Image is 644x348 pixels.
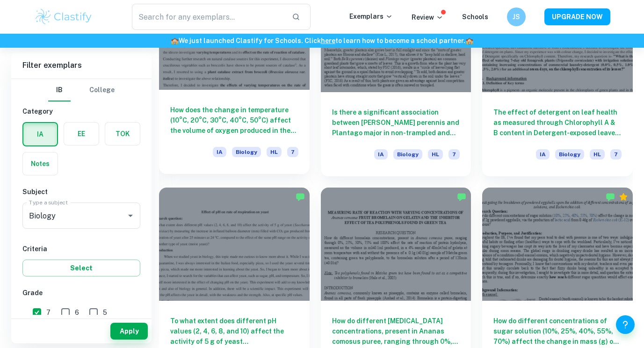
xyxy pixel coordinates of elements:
[22,260,140,276] button: Select
[349,11,393,22] p: Exemplars
[374,149,388,159] span: IA
[267,147,282,157] span: HL
[536,149,550,159] span: IA
[171,37,179,44] span: 🏫
[465,37,473,44] span: 🏫
[75,307,79,318] span: 6
[105,123,140,145] button: TOK
[232,147,261,157] span: Biology
[23,152,58,175] button: Notes
[64,123,99,145] button: EE
[332,316,460,347] h6: How do different [MEDICAL_DATA] concentrations, present in Ananas comosus puree, ranging through ...
[321,37,335,44] a: here
[544,8,610,25] button: UPGRADE NOW
[213,147,226,157] span: IA
[457,192,466,202] img: Marked
[412,12,443,22] p: Review
[507,7,526,26] button: JS
[48,79,115,101] div: Filter type choice
[110,323,148,340] button: Apply
[555,149,584,159] span: Biology
[428,149,443,159] span: HL
[22,288,140,298] h6: Grade
[616,315,635,334] button: Help and Feedback
[23,123,57,145] button: IA
[132,4,285,30] input: Search for any exemplars...
[610,149,622,159] span: 7
[332,107,460,138] h6: Is there a significant association between [PERSON_NAME] perennis and Plantago major in non-tramp...
[606,192,615,202] img: Marked
[493,316,622,347] h6: How do different concentrations of sugar solution (10%, 25%, 40%, 55%, 70%) affect the change in ...
[22,106,140,116] h6: Category
[493,107,622,138] h6: The effect of detergent on leaf health as measured through Chlorophyll A & B content in Detergent...
[462,13,488,21] a: Schools
[46,307,51,318] span: 7
[449,149,460,159] span: 7
[89,79,115,101] button: College
[170,316,298,347] h6: To what extent does different pH values (2, 4, 6, 8, and 10) affect the activity of 5 g of yeast ...
[619,192,628,202] div: Premium
[22,187,140,197] h6: Subject
[48,79,71,101] button: IB
[103,307,107,318] span: 5
[2,36,642,46] h6: We just launched Clastify for Schools. Click to learn how to become a school partner.
[124,209,137,222] button: Open
[296,192,305,202] img: Marked
[34,7,94,26] img: Clastify logo
[170,105,298,136] h6: How does the change in temperature (10°C, 20°C, 30°C, 40°C, 50°C) affect the volume of oxygen pro...
[11,52,152,79] h6: Filter exemplars
[22,244,140,254] h6: Criteria
[393,149,422,159] span: Biology
[590,149,605,159] span: HL
[287,147,298,157] span: 7
[511,12,521,22] h6: JS
[29,198,68,206] label: Type a subject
